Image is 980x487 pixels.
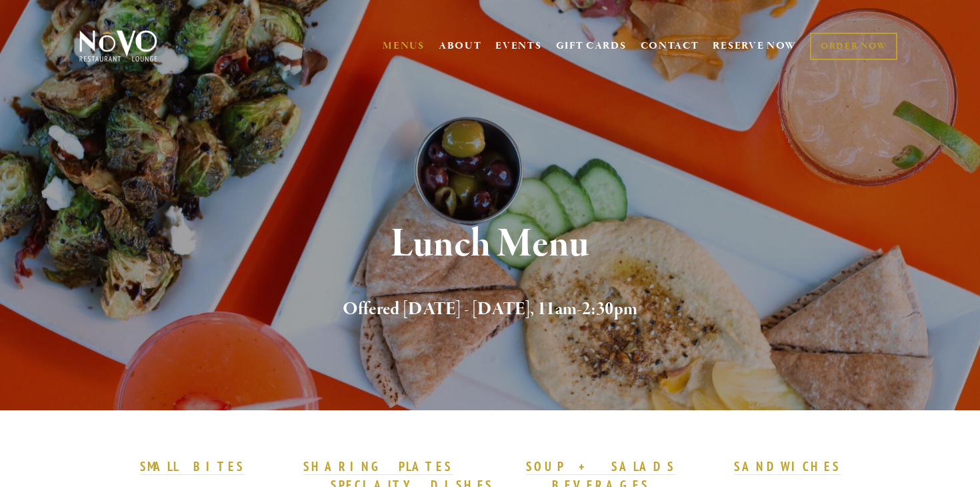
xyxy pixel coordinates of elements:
[101,296,879,324] h2: Offered [DATE] - [DATE], 11am-2:30pm
[101,223,879,266] h1: Lunch Menu
[495,39,541,53] a: EVENTS
[810,33,897,60] a: ORDER NOW
[303,458,453,476] a: SHARING PLATES
[556,33,627,59] a: GIFT CARDS
[734,458,841,476] a: SANDWICHES
[713,33,797,59] a: RESERVE NOW
[734,458,841,474] strong: SANDWICHES
[439,39,482,53] a: ABOUT
[641,33,699,59] a: CONTACT
[140,458,245,474] strong: SMALL BITES
[77,29,160,63] img: Novo Restaurant &amp; Lounge
[526,458,675,474] strong: SOUP + SALADS
[303,458,453,474] strong: SHARING PLATES
[140,458,245,476] a: SMALL BITES
[383,39,425,53] a: MENUS
[526,458,675,476] a: SOUP + SALADS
